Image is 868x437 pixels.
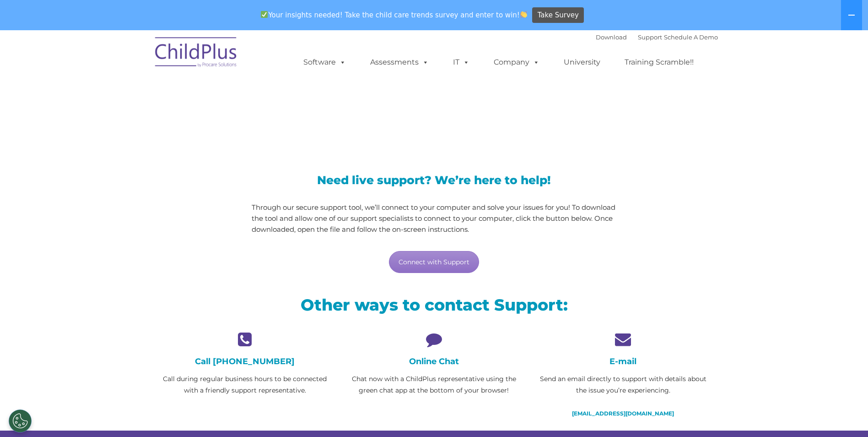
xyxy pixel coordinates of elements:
img: 👏 [520,11,527,18]
img: ChildPlus by Procare Solutions [151,31,242,76]
a: Support [638,33,662,41]
span: Your insights needed! Take the child care trends survey and enter to win! [257,6,531,24]
a: Software [294,53,355,71]
span: Take Survey [538,7,579,23]
img: ✅ [261,11,268,18]
h3: Need live support? We’re here to help! [252,175,616,186]
p: Chat now with a ChildPlus representative using the green chat app at the bottom of your browser! [346,373,522,396]
a: Schedule A Demo [664,33,718,41]
p: Through our secure support tool, we’ll connect to your computer and solve your issues for you! To... [252,202,616,235]
p: Send an email directly to support with details about the issue you’re experiencing. [535,373,711,396]
h2: Other ways to contact Support: [157,295,711,315]
a: Take Survey [532,7,584,23]
span: LiveSupport with SplashTop [157,96,500,124]
a: Training Scramble!! [615,53,703,71]
a: University [555,53,609,71]
a: Connect with Support [389,251,479,273]
a: [EMAIL_ADDRESS][DOMAIN_NAME] [572,410,674,417]
a: Download [596,33,627,41]
h4: Online Chat [346,356,522,366]
font: | [596,33,718,41]
h4: E-mail [535,356,711,366]
a: Assessments [361,53,438,71]
h4: Call [PHONE_NUMBER] [157,356,333,366]
button: Cookies Settings [9,410,32,432]
p: Call during regular business hours to be connected with a friendly support representative. [157,373,333,396]
a: IT [444,53,479,71]
a: Company [485,53,549,71]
